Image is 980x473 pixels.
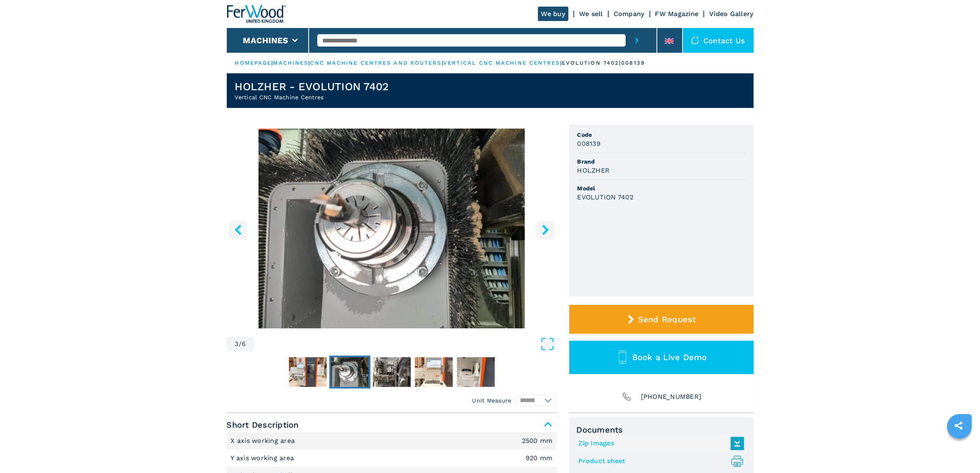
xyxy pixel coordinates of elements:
iframe: Chat [945,436,974,467]
a: machines [273,60,309,66]
a: Video Gallery [709,10,753,18]
span: 6 [242,341,246,347]
a: HOMEPAGE [235,60,272,66]
button: Send Request [569,305,754,334]
h3: EVOLUTION 7402 [577,192,634,202]
span: | [271,60,273,66]
button: Go to Slide 5 [413,356,454,389]
img: 95044ffc7668aa4691a09ce696ea053e [373,357,411,387]
span: Book a Live Demo [632,352,707,362]
span: Code [577,131,745,139]
span: Brand [577,157,745,166]
span: | [308,60,310,66]
span: 3 [235,341,239,347]
span: Documents [577,425,746,435]
img: Contact us [691,36,699,44]
span: Model [577,184,745,192]
img: 82068cebe20f01846c107966198b4069 [457,357,495,387]
em: 920 mm [526,455,553,461]
h1: HOLZHER - EVOLUTION 7402 [235,80,389,93]
a: Company [614,10,645,18]
a: vertical cnc machine centres [443,60,560,66]
button: Machines [243,35,288,45]
button: Go to Slide 6 [455,356,496,389]
p: evolution 7402 | [562,59,622,67]
p: Y axis working area [231,454,296,463]
button: Book a Live Demo [569,341,754,374]
a: sharethis [948,415,969,436]
button: Open Fullscreen [256,337,554,351]
em: 2500 mm [522,438,553,444]
button: right-button [536,220,555,239]
h2: Vertical CNC Machine Centres [235,93,389,101]
button: Go to Slide 4 [371,356,412,389]
span: | [560,60,562,66]
img: Ferwood [227,5,286,23]
span: | [442,60,443,66]
a: Zip Images [579,437,740,450]
a: We sell [579,10,603,18]
h3: 008139 [577,139,601,148]
button: Go to Slide 2 [287,356,328,389]
div: Go to Slide 3 [227,129,557,328]
span: Send Request [638,314,696,324]
a: cnc machine centres and routers [310,60,442,66]
div: Contact us [683,28,754,53]
span: Short Description [227,417,557,432]
img: Phone [621,391,633,403]
p: 008139 [621,59,645,67]
span: / [239,341,242,347]
span: [PHONE_NUMBER] [641,391,702,403]
img: 11aad2129e5ffa92041c21a792eee092 [331,357,369,387]
button: left-button [229,220,247,239]
img: 93af8a5368b5406bf2c28b8abca79556 [415,357,453,387]
p: X axis working area [231,436,297,445]
img: fbaf6cb7d6ba7fc2ab2be56d31be1e49 [289,357,327,387]
a: Product sheet [579,454,740,468]
img: Vertical CNC Machine Centres HOLZHER EVOLUTION 7402 [227,129,557,328]
em: Unit Measure [473,396,512,405]
button: Go to Slide 3 [329,356,370,389]
h3: HOLZHER [577,166,610,175]
a: FW Magazine [655,10,699,18]
nav: Thumbnail Navigation [227,356,557,389]
button: submit-button [626,28,648,53]
a: We buy [538,7,569,21]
